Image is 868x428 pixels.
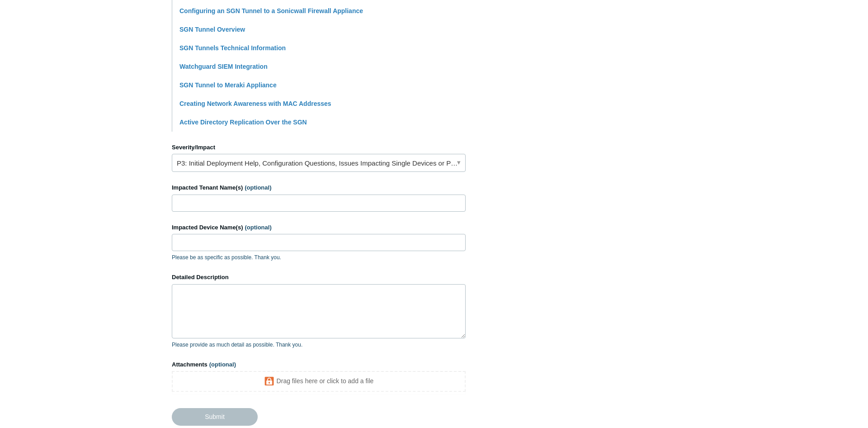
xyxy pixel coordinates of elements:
[172,360,466,369] label: Attachments
[172,253,466,262] p: Please be as specific as possible. Thank you.
[179,63,268,70] a: Watchguard SIEM Integration
[179,7,363,14] a: Configuring an SGN Tunnel to a Sonicwall Firewall Appliance
[172,183,466,192] label: Impacted Tenant Name(s)
[172,273,466,282] label: Detailed Description
[179,44,286,52] a: SGN Tunnels Technical Information
[209,361,236,368] span: (optional)
[172,341,466,349] p: Please provide as much detail as possible. Thank you.
[179,81,277,89] a: SGN Tunnel to Meraki Appliance
[172,223,466,232] label: Impacted Device Name(s)
[172,154,466,172] a: P3: Initial Deployment Help, Configuration Questions, Issues Impacting Single Devices or Past Out...
[172,143,466,152] label: Severity/Impact
[179,119,307,126] a: Active Directory Replication Over the SGN
[179,100,331,107] a: Creating Network Awareness with MAC Addresses
[245,184,271,191] span: (optional)
[245,224,272,231] span: (optional)
[172,408,258,425] input: Submit
[179,26,245,33] a: SGN Tunnel Overview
